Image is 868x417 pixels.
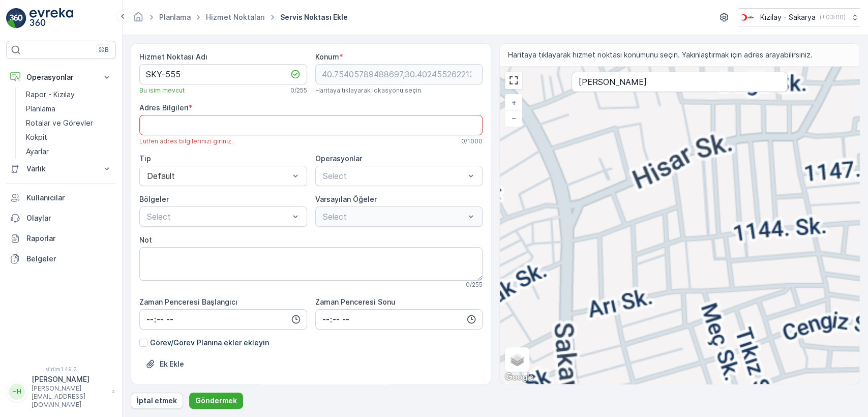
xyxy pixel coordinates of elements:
font: 0 [461,137,465,145]
font: Ayarlar [26,147,49,156]
font: [PERSON_NAME] [32,375,89,383]
a: Rapor - Kızılay [22,87,116,102]
p: Select [147,211,289,223]
font: İptal etmek [137,396,177,405]
font: Lütfen adres bilgilerinizi giriniz. [139,137,233,145]
input: Adrese göre ara [572,72,787,92]
a: Hizmet Noktaları [206,13,265,21]
font: 255 [296,86,307,94]
button: İptal etmek [131,393,183,409]
button: Göndermek [189,393,243,409]
a: Yakınlaştır [506,95,521,110]
font: Göndermek [195,396,237,405]
button: HH[PERSON_NAME][PERSON_NAME][EMAIL_ADDRESS][DOMAIN_NAME] [6,374,116,409]
a: Katmanlar [506,348,528,371]
button: Varlık [6,159,116,179]
font: Görev/Görev Planına ekler ekleyin [150,338,269,347]
a: Raporlar [6,228,116,249]
button: Operasyonlar [6,67,116,87]
font: + [512,98,516,107]
a: Tam Ekranı Görüntüle [506,73,521,88]
a: Rotalar ve Görevler [22,116,116,130]
font: Hizmet Noktası Adı [139,52,207,61]
font: − [512,113,517,122]
font: 1.49.2 [61,366,77,372]
a: Ana sayfa [133,15,144,24]
font: Haritaya tıklayarak hizmet noktası konumunu seçin. Yakınlaştırmak için adres arayabilirsiniz. [508,50,813,59]
a: Planlama [22,102,116,116]
font: Bölgeler [139,195,169,203]
font: Zaman Penceresi Başlangıcı [139,297,237,306]
font: 255 [472,281,483,288]
font: Kokpit [26,133,47,141]
font: Raporlar [26,234,55,243]
font: Operasyonlar [26,73,73,81]
button: Kızılay - Sakarya(+03:00) [738,8,860,26]
a: Olaylar [6,208,116,228]
font: Varlık [26,164,46,173]
font: Bu isim mevcut [139,86,185,94]
font: Tip [139,154,151,163]
a: Ayarlar [22,144,116,159]
p: Select [323,170,465,182]
font: Kızılay - Sakarya [760,13,816,21]
font: Servis Noktası Ekle [280,13,348,21]
a: Belgeler [6,249,116,269]
font: Olaylar [26,214,51,222]
font: Zaman Penceresi Sonu [315,297,396,306]
img: k%C4%B1z%C4%B1lay_DTAvauz.png [738,12,756,23]
font: [PERSON_NAME][EMAIL_ADDRESS][DOMAIN_NAME] [32,384,85,408]
font: HH [12,388,21,395]
font: Rotalar ve Görevler [26,118,93,127]
a: Kokpit [22,130,116,144]
font: 1000 [467,137,483,145]
font: 0 [290,86,294,94]
font: Planlama [26,104,55,113]
font: Belgeler [26,254,56,263]
font: ( [820,13,822,21]
img: logo_light-DOdMpM7g.png [29,8,73,28]
font: Rapor - Kızılay [26,90,75,99]
font: / [465,137,467,145]
a: Kullanıcılar [6,188,116,208]
font: ) [844,13,846,21]
font: Konum [315,52,339,61]
font: / [294,86,296,94]
img: logo [6,8,26,28]
button: Dosya Yükle [139,356,190,372]
font: Operasyonlar [315,154,362,163]
font: Ek Ekle [160,360,184,368]
font: Not [139,235,152,244]
img: Google [502,371,536,384]
font: ⌘B [99,46,109,53]
a: Planlama [159,13,191,21]
font: +03:00 [822,13,844,21]
font: sürüm [45,366,61,372]
font: Varsayılan Öğeler [315,195,377,203]
font: Adres Bilgileri [139,103,189,112]
font: Haritaya tıklayarak lokasyonu seçin. [315,86,423,94]
font: Kullanıcılar [26,193,65,202]
a: Bu alanı Google Haritalar'da açın (yeni bir pencere açılır) [502,371,536,384]
font: / [470,281,472,288]
font: 0 [466,281,470,288]
a: Uzaklaştır [506,110,521,126]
